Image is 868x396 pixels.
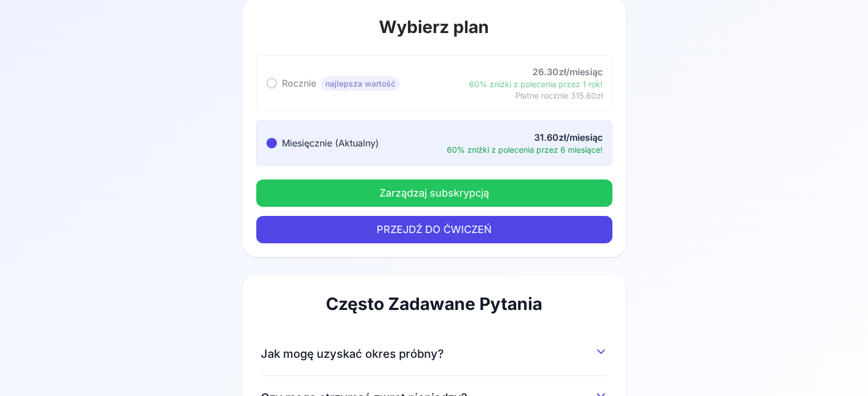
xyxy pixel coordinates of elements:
[256,55,612,111] button: Rocznienajlepsza wartość26.30zł/miesiąc60% zniżki z polecenia przez 1 rok!Płatne rocznie 315.60zł
[282,137,379,149] span: Miesięcznie (Aktualny)
[447,130,603,144] div: 31.60zł/miesiąc
[256,120,612,166] button: Miesięcznie (Aktualny)31.60zł/miesiąc60% zniżki z polecenia przez 6 miesiące!
[469,79,603,90] div: 60% zniżki z polecenia przez 1 rok!
[256,216,612,243] button: PRZEJDŹ DO ĆWICZEŃ
[261,346,444,362] span: Jak mogę uzyskać okres próbny?
[261,341,608,362] button: Jak mogę uzyskać okres próbny?
[469,90,603,101] div: Płatne rocznie 315.60zł
[256,17,612,37] h1: Wybierz plan
[256,179,612,207] button: Zarządzaj subskrypcją
[447,144,603,156] div: 60% zniżki z polecenia przez 6 miesiące!
[321,76,400,91] span: najlepsza wartość
[469,65,603,79] div: 26.30zł/miesiąc
[261,293,608,314] h2: Często Zadawane Pytania
[282,77,316,89] span: Rocznie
